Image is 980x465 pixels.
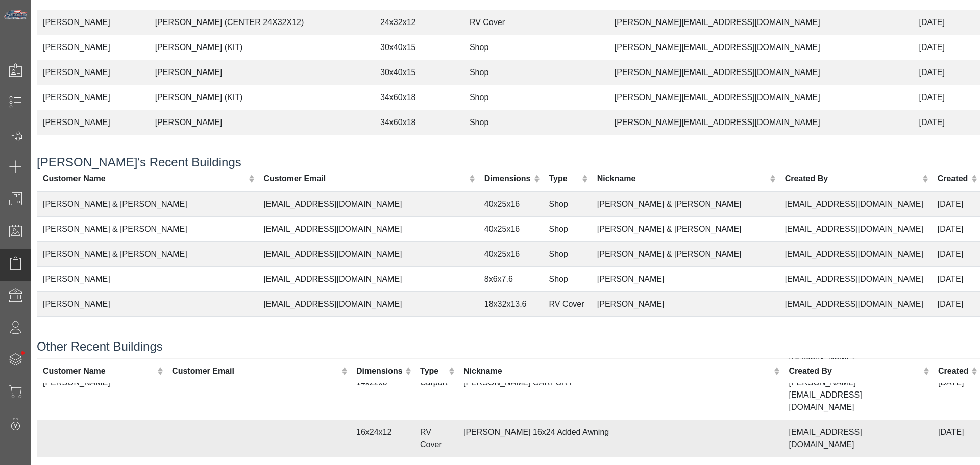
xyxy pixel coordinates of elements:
[37,35,149,60] td: [PERSON_NAME]
[591,191,779,217] td: [PERSON_NAME] & [PERSON_NAME]
[782,420,932,457] td: [EMAIL_ADDRESS][DOMAIN_NAME]
[263,173,467,185] div: Customer Email
[608,60,913,85] td: [PERSON_NAME][EMAIL_ADDRESS][DOMAIN_NAME]
[43,364,155,377] div: Customer Name
[37,191,257,217] td: [PERSON_NAME] & [PERSON_NAME]
[257,191,478,217] td: [EMAIL_ADDRESS][DOMAIN_NAME]
[257,216,478,241] td: [EMAIL_ADDRESS][DOMAIN_NAME]
[932,316,980,341] td: [DATE]
[932,420,980,457] td: [DATE]
[37,370,166,420] td: [PERSON_NAME]
[478,266,543,291] td: 8x6x7.6
[149,60,374,85] td: [PERSON_NAME]
[37,339,980,354] h4: Other Recent Buildings
[938,173,969,185] div: Created
[257,241,478,266] td: [EMAIL_ADDRESS][DOMAIN_NAME]
[913,110,980,135] td: [DATE]
[37,110,149,135] td: [PERSON_NAME]
[913,10,980,35] td: [DATE]
[457,420,782,457] td: [PERSON_NAME] 16x24 Added Awning
[543,241,591,266] td: Shop
[420,364,446,377] div: Type
[374,110,463,135] td: 34x60x18
[779,216,932,241] td: [EMAIL_ADDRESS][DOMAIN_NAME]
[374,10,463,35] td: 24x32x12
[37,241,257,266] td: [PERSON_NAME] & [PERSON_NAME]
[3,9,29,20] img: Metals Direct Inc Logo
[789,364,920,377] div: Created By
[43,173,246,185] div: Customer Name
[932,266,980,291] td: [DATE]
[779,241,932,266] td: [EMAIL_ADDRESS][DOMAIN_NAME]
[608,85,913,110] td: [PERSON_NAME][EMAIL_ADDRESS][DOMAIN_NAME]
[463,110,530,135] td: Shop
[591,216,779,241] td: [PERSON_NAME] & [PERSON_NAME]
[37,291,257,316] td: [PERSON_NAME]
[463,35,530,60] td: Shop
[172,364,339,377] div: Customer Email
[374,60,463,85] td: 30x40x15
[478,241,543,266] td: 40x25x16
[543,266,591,291] td: Shop
[478,216,543,241] td: 40x25x16
[932,241,980,266] td: [DATE]
[257,266,478,291] td: [EMAIL_ADDRESS][DOMAIN_NAME]
[543,316,591,341] td: Shop
[591,266,779,291] td: [PERSON_NAME]
[414,370,457,420] td: Carport
[478,191,543,217] td: 40x25x16
[484,173,531,185] div: Dimensions
[779,191,932,217] td: [EMAIL_ADDRESS][DOMAIN_NAME]
[350,420,414,457] td: 16x24x12
[785,173,920,185] div: Created By
[37,266,257,291] td: [PERSON_NAME]
[356,364,403,377] div: Dimensions
[457,370,782,420] td: [PERSON_NAME] CARPORT
[37,316,257,341] td: [PERSON_NAME] & [PERSON_NAME]
[257,291,478,316] td: [EMAIL_ADDRESS][DOMAIN_NAME]
[913,85,980,110] td: [DATE]
[549,173,580,185] div: Type
[10,336,36,370] span: •
[463,85,530,110] td: Shop
[463,10,530,35] td: RV Cover
[932,370,980,420] td: [DATE]
[149,10,374,35] td: [PERSON_NAME] (CENTER 24X32X12)
[543,191,591,217] td: Shop
[463,364,771,377] div: Nickname
[938,364,969,377] div: Created
[37,60,149,85] td: [PERSON_NAME]
[414,420,457,457] td: RV Cover
[932,291,980,316] td: [DATE]
[779,266,932,291] td: [EMAIL_ADDRESS][DOMAIN_NAME]
[374,35,463,60] td: 30x40x15
[591,291,779,316] td: [PERSON_NAME]
[149,110,374,135] td: [PERSON_NAME]
[591,316,779,341] td: upper floor
[608,10,913,35] td: [PERSON_NAME][EMAIL_ADDRESS][DOMAIN_NAME]
[149,85,374,110] td: [PERSON_NAME] (KIT)
[350,370,414,420] td: 14x22x6
[37,85,149,110] td: [PERSON_NAME]
[543,291,591,316] td: RV Cover
[37,10,149,35] td: [PERSON_NAME]
[913,35,980,60] td: [DATE]
[608,110,913,135] td: [PERSON_NAME][EMAIL_ADDRESS][DOMAIN_NAME]
[779,316,932,341] td: [EMAIL_ADDRESS][DOMAIN_NAME]
[913,60,980,85] td: [DATE]
[37,155,980,170] h4: [PERSON_NAME]'s Recent Buildings
[779,291,932,316] td: [EMAIL_ADDRESS][DOMAIN_NAME]
[478,316,543,341] td: 36x36x12
[608,35,913,60] td: [PERSON_NAME][EMAIL_ADDRESS][DOMAIN_NAME]
[543,216,591,241] td: Shop
[932,191,980,217] td: [DATE]
[591,241,779,266] td: [PERSON_NAME] & [PERSON_NAME]
[478,291,543,316] td: 18x32x13.6
[597,173,768,185] div: Nickname
[782,370,932,420] td: [PERSON_NAME][EMAIL_ADDRESS][DOMAIN_NAME]
[374,85,463,110] td: 34x60x18
[149,35,374,60] td: [PERSON_NAME] (KIT)
[37,216,257,241] td: [PERSON_NAME] & [PERSON_NAME]
[932,216,980,241] td: [DATE]
[463,60,530,85] td: Shop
